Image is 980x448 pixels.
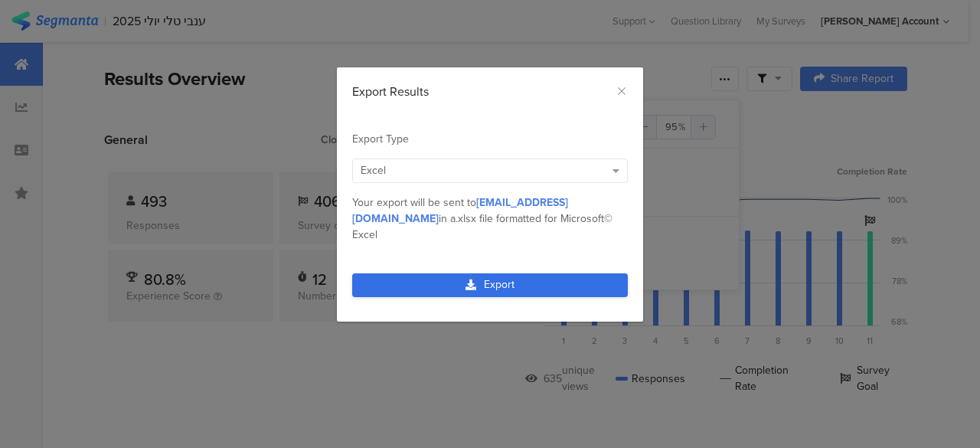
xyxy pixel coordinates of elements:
div: Export Type [352,131,628,147]
a: Export [352,273,628,297]
span: [EMAIL_ADDRESS][DOMAIN_NAME] [352,195,568,227]
div: Your export will be sent to in a [352,195,628,243]
span: .xlsx file formatted for Microsoft© Excel [352,211,612,243]
span: Excel [361,162,386,178]
button: Close [616,83,628,100]
div: Export Results [352,83,628,100]
div: dialog [337,67,643,322]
